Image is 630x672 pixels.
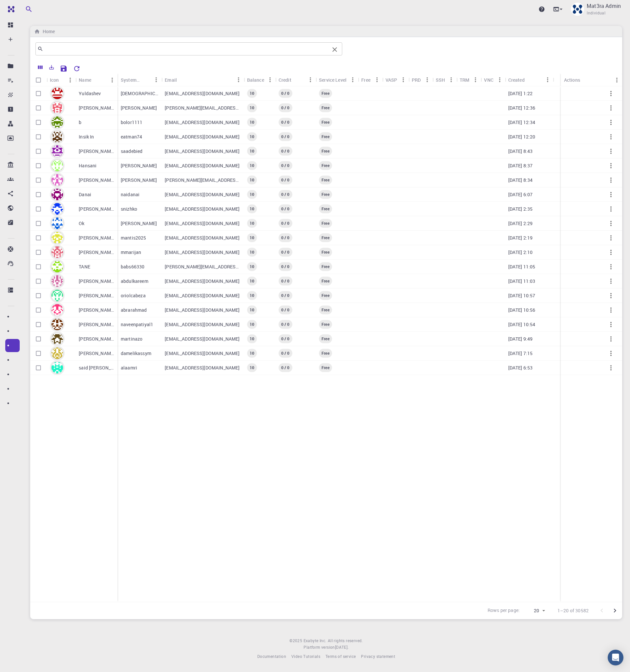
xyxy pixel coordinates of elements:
button: Sort [525,74,535,85]
div: Email [165,73,177,86]
div: Current Service Level [319,305,332,314]
p: [DATE] 11:03 [508,278,535,284]
span: 10 [247,148,257,154]
span: 10 [247,220,257,226]
span: 10 [247,336,257,342]
span: 0 / 0 [279,365,292,370]
div: Current Service Level [319,363,332,372]
p: [EMAIL_ADDRESS][DOMAIN_NAME] [165,206,240,212]
p: martinazo [121,336,142,342]
button: Go to next page [608,604,621,617]
div: Current Service Level [319,132,332,141]
p: alaamri [121,365,137,371]
p: mmarijan [121,249,141,256]
span: 10 [247,293,257,298]
span: 0 / 0 [279,105,292,111]
div: Current Service Level [319,190,332,199]
span: All rights reserved. [328,638,363,644]
span: Privacy statement [361,654,395,659]
p: [EMAIL_ADDRESS][DOMAIN_NAME] [165,365,240,371]
span: Free [319,264,332,269]
img: avatar [51,116,63,128]
div: Credit [275,73,316,86]
button: Sort [91,75,102,85]
div: Service Level [316,73,358,86]
p: [DATE] 2:10 [508,249,533,256]
img: avatar [51,102,63,114]
p: snizhko [121,206,137,212]
div: Current Service Level [319,320,332,329]
img: avatar [51,261,63,273]
div: Current Service Level [319,334,332,343]
img: avatar [51,275,63,287]
span: 10 [247,278,257,284]
div: Free [358,73,382,86]
span: Free [319,307,332,313]
button: Menu [305,74,316,85]
span: Free [319,322,332,327]
img: avatar [51,333,63,345]
div: VASP [382,73,409,86]
p: [EMAIL_ADDRESS][DOMAIN_NAME] [165,162,240,169]
span: 10 [247,177,257,183]
p: [DATE] 12:36 [508,105,535,111]
span: Free [319,365,332,370]
p: [PERSON_NAME] [79,148,114,155]
span: Documentation [257,654,286,659]
p: [DATE] 2:35 [508,206,533,212]
button: Menu [265,74,275,85]
button: Menu [612,75,622,85]
p: [PERSON_NAME] [79,350,114,357]
img: avatar [51,203,63,215]
div: VASP [386,73,397,86]
img: avatar [51,232,63,244]
span: Video Tutorials [291,654,320,659]
p: [EMAIL_ADDRESS][DOMAIN_NAME] [165,90,240,97]
div: Service Level [319,73,346,86]
button: Menu [422,74,432,85]
p: [EMAIL_ADDRESS][DOMAIN_NAME] [165,220,240,227]
p: [PERSON_NAME] [79,206,114,212]
button: Menu [494,74,505,85]
div: Created [508,73,525,86]
p: b [79,119,81,126]
span: Free [319,105,332,111]
p: 1–20 of 30582 [557,607,589,614]
p: [DATE] 9:49 [508,336,533,342]
span: Individual [587,10,605,16]
div: Current Service Level [319,291,332,300]
p: TANE [79,263,90,270]
span: 0 / 0 [279,91,292,96]
a: Documentation [257,653,286,660]
span: 10 [247,91,257,96]
img: avatar [51,318,63,330]
p: Rows per page: [488,607,520,615]
div: Balance [247,73,264,86]
span: 10 [247,235,257,241]
p: [EMAIL_ADDRESS][DOMAIN_NAME] [165,191,240,198]
p: [PERSON_NAME] [79,105,114,111]
div: System Name [117,73,161,86]
p: [EMAIL_ADDRESS][DOMAIN_NAME] [165,307,240,313]
p: [EMAIL_ADDRESS][DOMAIN_NAME] [165,249,240,256]
div: Current Service Level [319,277,332,285]
div: Current Service Level [319,103,332,112]
p: Hansani [79,162,96,169]
div: Current Service Level [319,219,332,228]
p: [EMAIL_ADDRESS][DOMAIN_NAME] [165,148,240,155]
span: 10 [247,264,257,269]
a: Privacy statement [361,653,395,660]
p: oriolcabeza [121,292,146,299]
button: Reset Explorer Settings [70,62,83,75]
p: [PERSON_NAME][EMAIL_ADDRESS][DOMAIN_NAME] [165,263,240,270]
span: 10 [247,322,257,327]
p: [EMAIL_ADDRESS][DOMAIN_NAME] [165,321,240,328]
span: Free [319,350,332,356]
span: 10 [247,134,257,139]
p: [EMAIL_ADDRESS][DOMAIN_NAME] [165,292,240,299]
p: Insik In [79,134,94,140]
img: avatar [51,159,63,172]
span: Free [319,249,332,255]
div: Current Service Level [319,147,332,156]
p: [EMAIL_ADDRESS][DOMAIN_NAME] [165,336,240,342]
